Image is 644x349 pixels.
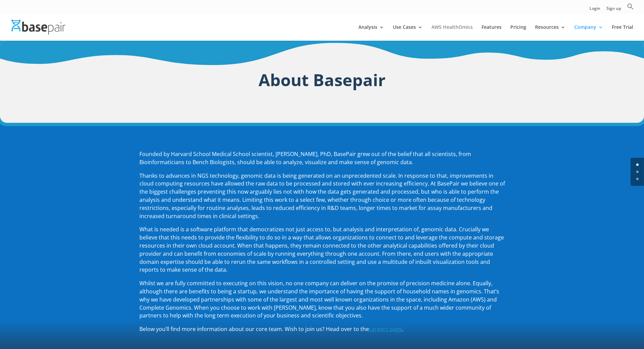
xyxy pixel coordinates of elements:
a: Search Icon Link [627,3,634,14]
p: What is needed is a software platform that democratizes not just access to, but analysis and inte... [139,226,505,279]
span: Whilst we are fully committed to executing on this vision, no one company can deliver on the prom... [139,279,499,319]
a: 2 [636,178,639,180]
a: careers page [369,325,402,333]
svg: Search [627,3,634,10]
h1: About Basepair [139,68,505,95]
a: Pricing [510,25,526,41]
a: Free Trial [612,25,633,41]
a: Sign up [606,6,621,14]
a: Use Cases [393,25,423,41]
a: Company [574,25,603,41]
span: Thanks to advances in NGS technology, genomic data is being generated on an unprecedented scale. ... [139,172,505,220]
a: 1 [636,171,639,173]
a: Features [482,25,502,41]
a: Resources [535,25,565,41]
img: Basepair [12,20,65,34]
a: Login [590,6,600,14]
a: Analysis [358,25,384,41]
a: 0 [636,163,639,166]
span: . [402,325,403,333]
a: AWS HealthOmics [431,25,473,41]
span: Below you’ll find more information about our core team. Wish to join us? Head over to the [139,325,369,333]
iframe: Drift Widget Chat Controller [514,300,636,341]
p: Founded by Harvard School Medical School scientist, [PERSON_NAME], PhD, BasePair grew out of the ... [139,150,505,172]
